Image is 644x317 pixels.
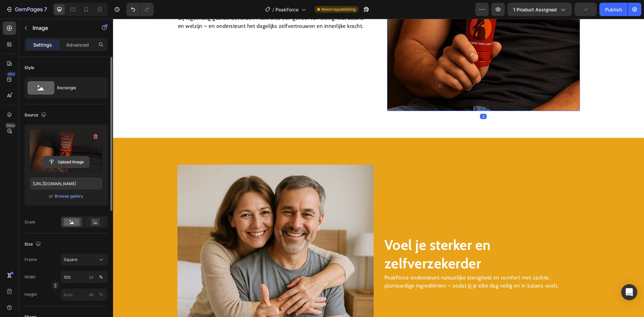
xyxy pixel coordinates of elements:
iframe: Design area [113,19,644,317]
input: https://example.com/image.jpg [30,177,102,190]
label: Height [24,292,37,298]
div: px [89,274,94,280]
button: 7 [3,3,50,16]
div: Beta [5,123,16,128]
div: % [99,274,103,280]
div: 450 [6,71,16,77]
div: Style [24,65,34,71]
p: 7 [44,5,47,13]
div: Browse gallery [55,193,83,199]
div: Scale [24,219,35,225]
div: Size [24,240,42,249]
div: px [89,292,94,298]
span: Need republishing [321,6,356,12]
strong: Voel je sterker en zelfverzekerder [271,217,378,253]
button: px [97,273,105,281]
div: Undo/Redo [126,3,154,16]
div: 0 [367,95,374,100]
p: Image [33,24,90,32]
button: px [97,290,105,299]
button: 1 product assigned [507,3,572,16]
p: Advanced [66,41,89,48]
label: Frame [24,257,37,263]
label: Width [24,274,36,280]
input: px% [61,288,108,301]
p: Settings [33,41,52,48]
span: / [272,6,274,13]
span: PeakForce [275,6,299,13]
span: or [49,192,53,200]
div: Rectangle [57,80,98,96]
div: Rich Text Editor. Editing area: main [271,254,467,272]
button: % [88,273,96,281]
button: Publish [599,3,628,16]
span: Square [64,257,77,263]
button: Upload Image [43,156,90,168]
button: Square [61,254,108,266]
input: px% [61,271,108,283]
div: % [99,292,103,298]
p: PeakForce ondersteunt natuurlijke stevigheid en comfort met zachte, plantaardige ingrediënten – z... [271,255,466,271]
div: Source [24,111,48,120]
h2: Rich Text Editor. Editing area: main [271,216,467,254]
button: Browse gallery [54,193,84,200]
button: % [88,290,96,299]
div: Open Intercom Messenger [621,284,637,300]
p: ⁠⁠⁠⁠⁠⁠⁠ [271,217,466,254]
span: 1 product assigned [513,6,557,13]
div: Publish [605,6,622,13]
